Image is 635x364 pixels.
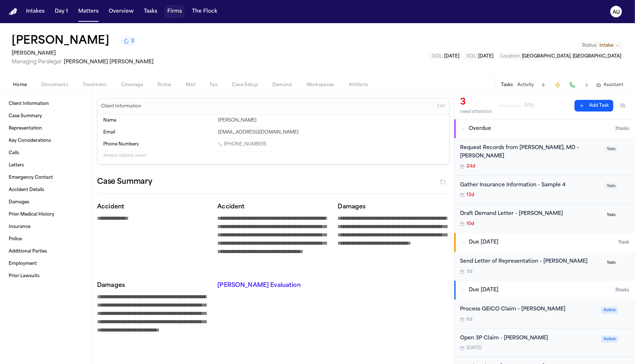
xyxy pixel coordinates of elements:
[601,336,618,343] span: Active
[186,82,195,88] span: Mail
[478,54,493,59] span: [DATE]
[454,119,635,138] button: Overdue3tasks
[189,5,220,18] a: The Flock
[460,258,600,266] div: Send Letter of Representation - [PERSON_NAME]
[97,176,152,188] h2: Case Summary
[6,196,87,208] a: Damages
[6,123,87,134] a: Representation
[615,126,629,132] span: 3 task s
[460,334,597,343] div: Open 3P Claim - [PERSON_NAME]
[217,281,329,290] p: [PERSON_NAME] Evaluation
[454,233,635,252] button: Due [DATE]1task
[6,246,87,257] a: Additional Parties
[596,82,623,88] button: Assistant
[603,82,623,88] span: Assistant
[467,192,474,198] span: 13d
[432,54,443,59] span: DOL :
[6,160,87,171] a: Letters
[100,103,143,109] h3: Client Information
[615,287,629,293] span: 3 task s
[517,82,534,88] button: Activity
[469,239,498,246] span: Due [DATE]
[23,5,47,18] a: Intakes
[103,130,214,135] dt: Email
[106,5,137,18] button: Overview
[464,53,496,60] button: Edit SOL: 2025-05-11
[64,59,154,65] span: [PERSON_NAME] [PERSON_NAME]
[467,221,474,227] span: 10d
[9,8,17,15] a: Home
[460,210,600,218] div: Draft Demand Letter - [PERSON_NAME]
[616,100,629,111] button: Hide completed tasks (⌘⇧H)
[430,53,461,60] button: Edit DOL: 2023-05-11
[6,147,87,159] a: Calls
[538,80,548,90] button: Add Task
[141,5,160,18] button: Tasks
[218,118,443,123] div: [PERSON_NAME]
[605,212,618,219] span: Todo
[467,345,482,351] span: [DATE]
[460,305,597,314] div: Process GEICO Claim - [PERSON_NAME]
[6,258,87,270] a: Employment
[578,41,623,50] button: Change status from Intake
[460,97,492,108] div: 3
[97,281,209,290] p: Damages
[97,203,209,211] p: Accident
[103,118,214,123] dt: Name
[272,82,292,88] span: Demand
[6,135,87,147] a: Key Considerations
[567,80,577,90] button: Make a Call
[454,252,635,280] div: Open task: Send Letter of Representation - Adriana Mendez
[218,141,266,147] a: Call 1 (626) 398-2905
[158,82,171,88] span: Police
[444,54,459,59] span: [DATE]
[524,103,534,109] span: 0 / 13
[6,172,87,183] a: Emergency Contact
[467,54,477,59] span: SOL :
[13,82,27,88] span: Home
[103,153,443,158] p: 9 empty fields not shown.
[83,82,106,88] span: Treatment
[12,49,154,58] h2: [PERSON_NAME]
[75,5,101,18] button: Matters
[454,175,635,204] div: Open task: Gather Insurance Information - Sample 4
[12,35,109,48] h1: [PERSON_NAME]
[232,82,258,88] span: Case Setup
[164,5,185,18] button: Firms
[522,54,621,59] span: [GEOGRAPHIC_DATA], [GEOGRAPHIC_DATA]
[121,82,143,88] span: Coverage
[469,125,491,132] span: Overdue
[454,281,635,300] button: Due [DATE]3tasks
[6,184,87,196] a: Accident Details
[9,8,17,15] img: Finch Logo
[601,307,618,314] span: Active
[618,240,629,245] span: 1 task
[217,203,329,211] p: Accident
[605,259,618,266] span: Todo
[435,101,447,112] button: Edit
[467,164,475,169] span: 24d
[600,43,613,48] span: Intake
[349,82,368,88] span: Artifacts
[467,269,472,275] span: 3d
[501,54,521,59] span: Location :
[460,109,492,115] div: need attention
[6,209,87,220] a: Prior Medical History
[454,138,635,175] div: Open task: Request Records from Dr. Ramirez, MD - Adriana Mendez
[12,59,62,65] span: Managing Paralegal:
[575,100,613,111] button: Add Task
[6,110,87,122] a: Case Summary
[52,5,71,18] button: Day 1
[498,53,623,60] button: Edit Location: Los Angeles, CA
[338,203,450,211] p: Damages
[218,130,443,135] div: [EMAIL_ADDRESS][DOMAIN_NAME]
[6,98,87,110] a: Client Information
[437,104,445,109] span: Edit
[582,43,597,48] span: Status:
[121,37,137,46] button: 3 active tasks
[501,82,513,88] button: Tasks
